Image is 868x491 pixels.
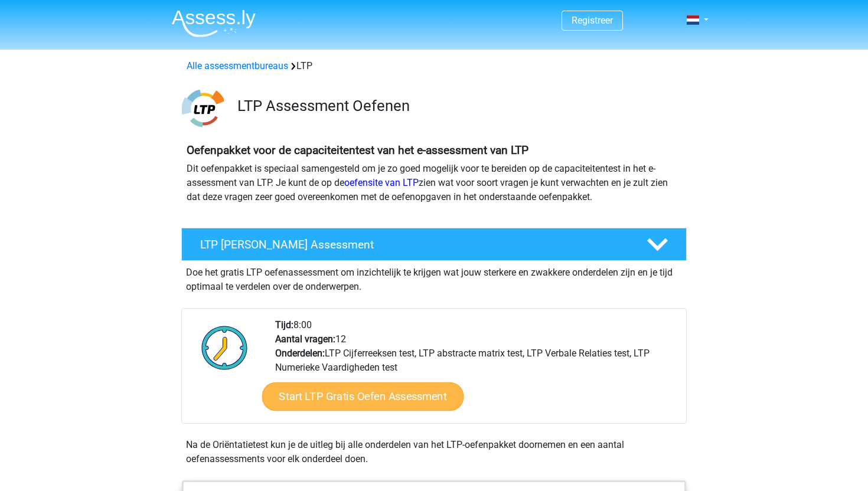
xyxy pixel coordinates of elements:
[275,348,325,359] b: Onderdelen:
[275,319,293,330] b: Tijd:
[181,261,687,294] div: Doe het gratis LTP oefenassessment om inzichtelijk te krijgen wat jouw sterkere en zwakkere onder...
[266,318,686,423] div: 8:00 12 LTP Cijferreeksen test, LTP abstracte matrix test, LTP Verbale Relaties test, LTP Numerie...
[237,97,677,115] h3: LTP Assessment Oefenen
[344,177,419,188] a: oefensite van LTP
[181,438,687,466] div: Na de Oriëntatietest kun je de uitleg bij alle onderdelen van het LTP-oefenpakket doornemen en ee...
[195,318,254,377] img: Klok
[182,87,224,129] img: ltp.png
[572,15,613,26] a: Registreer
[182,59,686,73] div: LTP
[262,382,464,411] a: Start LTP Gratis Oefen Assessment
[177,228,691,261] a: LTP [PERSON_NAME] Assessment
[187,60,288,71] a: Alle assessmentbureaus
[200,238,628,251] h4: LTP [PERSON_NAME] Assessment
[187,162,681,204] p: Dit oefenpakket is speciaal samengesteld om je zo goed mogelijk voor te bereiden op de capaciteit...
[275,333,335,345] b: Aantal vragen:
[187,143,528,157] b: Oefenpakket voor de capaciteitentest van het e-assessment van LTP
[172,9,256,37] img: Assessly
